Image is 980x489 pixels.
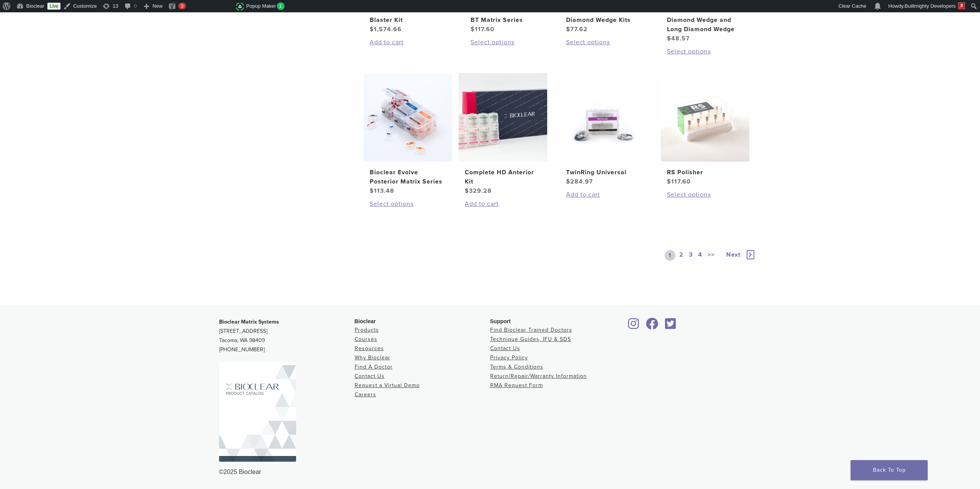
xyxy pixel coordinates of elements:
a: 1 [665,250,675,261]
bdi: 1,574.66 [370,25,402,33]
a: Resources [355,345,384,352]
a: Technique Guides, IFU & SDS [490,336,571,342]
a: Bioclear [643,322,661,330]
a: Bioclear [626,322,642,330]
bdi: 48.57 [667,35,690,42]
a: Select options for “Diamond Wedge Kits” [566,38,642,47]
div: ©2025 Bioclear [219,467,761,477]
bdi: 284.97 [566,178,593,185]
a: Add to cart: “Complete HD Anterior Kit” [465,199,541,209]
img: Complete HD Anterior Kit [459,73,547,162]
h2: Diamond Wedge and Long Diamond Wedge [667,15,743,34]
img: Views over 48 hours. Click for more Jetpack Stats. [193,2,236,11]
a: Products [355,327,379,333]
span: Support [490,318,511,324]
span: $ [566,178,570,185]
span: Bioclear [355,318,376,324]
a: Why Bioclear [355,354,390,361]
span: Builtmighty Developers [905,3,956,9]
span: $ [465,187,469,195]
a: Privacy Policy [490,354,528,361]
a: 4 [697,250,704,261]
strong: Bioclear Matrix Systems [219,319,279,325]
a: Select options for “RS Polisher” [667,190,743,199]
bdi: 329.28 [465,187,492,195]
a: Courses [355,336,377,342]
a: Bioclear [663,322,679,330]
h2: TwinRing Universal [566,168,642,177]
a: Select options for “Bioclear Evolve Posterior Matrix Series” [370,199,446,209]
h2: Diamond Wedge Kits [566,15,642,25]
a: Return/Repair/Warranty Information [490,373,587,379]
h2: Bioclear Evolve Posterior Matrix Series [370,168,446,186]
a: RMA Request Form [490,382,543,389]
h2: Blaster Kit [370,15,446,25]
a: Back To Top [851,460,928,480]
a: 3 [687,250,694,261]
bdi: 117.60 [667,178,691,185]
a: RS PolisherRS Polisher $117.60 [660,73,750,186]
a: TwinRing UniversalTwinRing Universal $284.97 [560,73,649,186]
img: RS Polisher [661,73,749,162]
h2: Complete HD Anterior Kit [465,168,541,186]
a: Bioclear Evolve Posterior Matrix SeriesBioclear Evolve Posterior Matrix Series $113.48 [363,73,453,195]
a: Add to cart: “Blaster Kit” [370,38,446,47]
a: >> [706,250,716,261]
a: Find Bioclear Trained Doctors [490,327,572,333]
p: [STREET_ADDRESS] Tacoma, WA 98409 [PHONE_NUMBER] [219,317,355,354]
span: $ [370,187,374,195]
span: $ [370,25,374,33]
span: $ [471,25,475,33]
a: Complete HD Anterior KitComplete HD Anterior Kit $329.28 [458,73,548,195]
a: Request a Virtual Demo [355,382,420,389]
a: Find A Doctor [355,364,393,370]
span: $ [667,178,671,185]
a: 2 [678,250,685,261]
bdi: 113.48 [370,187,394,195]
bdi: 117.60 [471,25,494,33]
span: Next [726,251,740,259]
span: 1 [277,2,285,10]
h2: BT Matrix Series [471,15,547,25]
a: Select options for “BT Matrix Series” [471,38,547,47]
img: Bioclear [219,362,296,462]
img: TwinRing Universal [560,73,648,162]
a: Terms & Conditions [490,364,543,370]
a: Contact Us [490,345,520,352]
a: Select options for “Diamond Wedge and Long Diamond Wedge” [667,47,743,56]
span: 3 [181,3,183,9]
a: Careers [355,391,376,398]
a: Add to cart: “TwinRing Universal” [566,190,642,199]
bdi: 77.62 [566,25,588,33]
a: Live [47,3,60,10]
a: Contact Us [355,373,385,379]
img: Bioclear Evolve Posterior Matrix Series [364,73,452,162]
span: $ [667,35,671,42]
h2: RS Polisher [667,168,743,177]
span: $ [566,25,570,33]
